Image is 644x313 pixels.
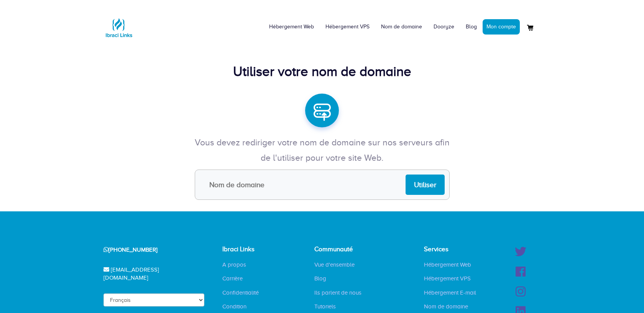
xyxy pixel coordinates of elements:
[217,261,252,269] a: A propos
[309,303,342,310] a: Tutoriels
[309,289,367,297] a: Ils parlent de nous
[217,303,252,310] a: Condition
[314,246,367,253] h4: Communauté
[406,175,445,195] input: Utiliser
[309,275,332,282] a: Blog
[222,246,272,253] h4: Ibraci Links
[195,170,450,200] input: Nom de domaine
[217,289,264,297] a: Confidentialité
[103,12,134,43] img: Logo Ibraci Links
[320,15,375,38] a: Hébergement VPS
[103,62,540,81] div: Utiliser votre nom de domaine
[428,15,460,38] a: Dooryze
[94,260,204,288] div: [EMAIL_ADDRESS][DOMAIN_NAME]
[94,240,204,260] div: [PHONE_NUMBER]
[418,289,482,297] a: Hébergement E-mail
[103,6,134,43] a: Logo Ibraci Links
[460,15,483,38] a: Blog
[217,275,248,282] a: Carrière
[192,135,452,166] p: Vous devez rediriger votre nom de domaine sur nos serveurs afin de l'utiliser pour votre site Web.
[424,246,482,253] h4: Services
[418,261,477,269] a: Hébergement Web
[418,275,476,282] a: Hébergement VPS
[483,19,520,35] a: Mon compte
[263,15,320,38] a: Hébergement Web
[418,303,474,310] a: Nom de domaine
[375,15,428,38] a: Nom de domaine
[309,261,360,269] a: Vue d'ensemble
